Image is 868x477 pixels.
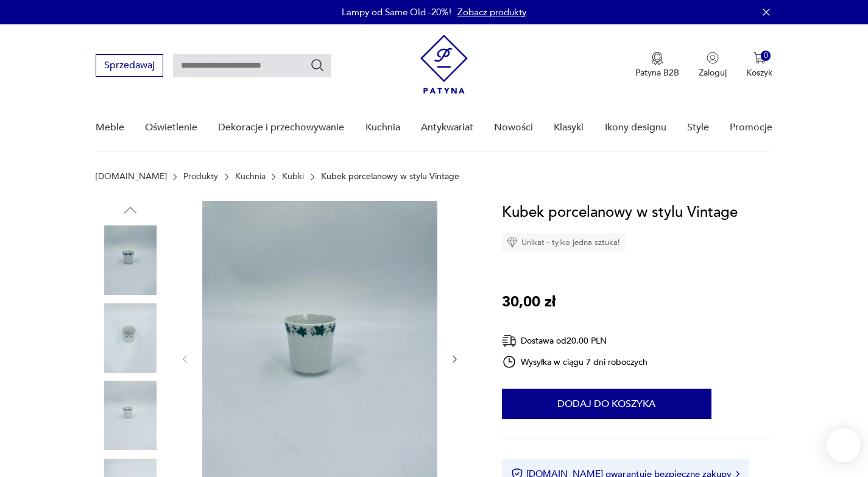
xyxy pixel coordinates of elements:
a: Meble [96,104,124,151]
a: Ikona medaluPatyna B2B [635,52,679,79]
img: Ikona diamentu [507,237,518,248]
img: Ikona strzałki w prawo [736,471,739,477]
button: Szukaj [310,58,325,72]
p: 30,00 zł [502,291,556,314]
a: Produkty [183,172,218,182]
h1: Kubek porcelanowy w stylu Vintage [502,201,738,224]
a: Sprzedawaj [96,62,163,71]
a: [DOMAIN_NAME] [96,172,167,182]
div: Wysyłka w ciągu 7 dni roboczych [502,355,648,369]
button: Dodaj do koszyka [502,389,711,419]
button: Patyna B2B [635,52,679,79]
button: 0Koszyk [746,52,772,79]
button: Zaloguj [699,52,727,79]
img: Ikona koszyka [753,52,766,64]
img: Ikona dostawy [502,333,517,348]
iframe: Smartsupp widget button [827,428,861,462]
a: Dekoracje i przechowywanie [218,104,344,151]
p: Patyna B2B [635,67,679,79]
div: 0 [761,51,771,61]
p: Koszyk [746,67,772,79]
img: Zdjęcie produktu Kubek porcelanowy w stylu Vintage [96,381,165,450]
p: Lampy od Same Old -20%! [342,6,451,18]
img: Ikona medalu [651,52,663,65]
div: Unikat - tylko jedna sztuka! [502,233,625,252]
p: Zaloguj [699,67,727,79]
a: Oświetlenie [145,104,197,151]
a: Promocje [730,104,772,151]
a: Antykwariat [421,104,473,151]
a: Kuchnia [365,104,400,151]
a: Ikony designu [605,104,666,151]
a: Kuchnia [235,172,266,182]
button: Sprzedawaj [96,54,163,77]
img: Zdjęcie produktu Kubek porcelanowy w stylu Vintage [96,225,165,295]
a: Kubki [282,172,304,182]
p: Kubek porcelanowy w stylu Vintage [321,172,459,182]
div: Dostawa od 20,00 PLN [502,333,648,348]
a: Klasyki [554,104,584,151]
img: Zdjęcie produktu Kubek porcelanowy w stylu Vintage [96,303,165,373]
img: Ikonka użytkownika [707,52,719,64]
img: Patyna - sklep z meblami i dekoracjami vintage [420,35,468,94]
a: Zobacz produkty [457,6,526,18]
a: Style [687,104,709,151]
a: Nowości [494,104,533,151]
